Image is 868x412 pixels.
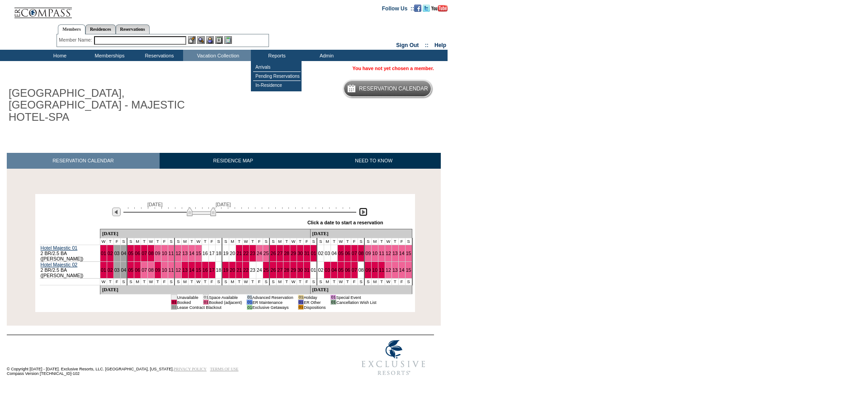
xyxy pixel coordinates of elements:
a: 05 [128,251,133,256]
td: F [208,238,215,245]
td: [DATE] [100,229,310,238]
td: T [141,279,148,285]
a: 02 [108,267,113,273]
a: 18 [216,267,222,273]
a: 08 [148,267,154,273]
a: Reservations [116,24,150,34]
td: 2 BR/2.5 BA ([PERSON_NAME]) [40,245,100,262]
a: 10 [372,267,377,273]
td: T [107,238,113,245]
td: T [141,238,148,245]
td: W [243,238,250,245]
td: 01 [298,295,303,300]
td: Booked [177,300,198,305]
td: T [283,238,290,245]
a: 09 [155,267,160,273]
td: W [195,238,202,245]
a: 12 [386,267,391,273]
a: 11 [379,267,384,273]
td: T [249,279,256,285]
td: Exclusive Getaways [252,305,293,310]
a: 14 [399,251,405,256]
a: 01 [101,267,106,273]
a: 04 [121,267,127,273]
a: 17 [209,267,215,273]
td: F [303,238,310,245]
a: 15 [196,251,201,256]
td: F [161,279,168,285]
a: 19 [223,251,228,256]
td: © Copyright [DATE] - [DATE]. Exclusive Resorts, LLC. [GEOGRAPHIC_DATA], [US_STATE]. Compass Versi... [7,336,323,381]
td: F [398,279,405,285]
td: Dispositions [304,305,326,310]
td: T [236,279,243,285]
a: 28 [284,267,289,273]
img: Exclusive Resorts [353,335,434,380]
td: T [297,279,303,285]
span: You have not yet chosen a member. [353,66,434,71]
a: 21 [236,251,242,256]
span: [DATE] [216,202,231,207]
a: 11 [169,251,174,256]
td: T [297,238,303,245]
img: Next [359,208,368,216]
a: 18 [216,251,222,256]
td: M [372,279,378,285]
td: 01 [171,300,177,305]
td: M [324,279,331,285]
a: 13 [182,251,188,256]
td: Cancellation Wish List [336,300,376,305]
a: PRIVACY POLICY [174,367,207,371]
td: T [344,238,351,245]
a: 09 [155,251,160,256]
td: Vacation Collection [183,50,251,61]
td: S [310,238,317,245]
a: 07 [352,267,357,273]
td: 2 BR/2.5 BA ([PERSON_NAME]) [40,262,100,279]
td: W [100,238,107,245]
a: RESIDENCE MAP [160,153,307,169]
td: W [385,279,392,285]
td: ER Other [304,300,326,305]
a: 09 [365,267,371,273]
td: T [189,279,195,285]
a: 01 [311,267,316,273]
a: 13 [392,251,398,256]
td: Home [34,50,84,61]
a: 02 [318,267,323,273]
img: Follow us on Twitter [423,5,430,12]
a: 12 [175,267,181,273]
a: 11 [169,267,174,273]
a: 13 [182,267,188,273]
a: 13 [392,267,398,273]
td: T [331,238,338,245]
a: 14 [189,267,194,273]
td: F [398,238,405,245]
a: 15 [196,267,201,273]
h1: [GEOGRAPHIC_DATA], [GEOGRAPHIC_DATA] - MAJESTIC HOTEL-SPA [7,85,209,125]
a: TERMS OF USE [210,367,239,371]
a: 16 [203,267,208,273]
td: In-Residence [253,81,301,90]
a: 22 [243,267,249,273]
td: Lease Contract Blackout [177,305,242,310]
a: 29 [291,267,296,273]
a: 05 [338,267,344,273]
td: F [113,279,120,285]
td: S [168,238,175,245]
a: 19 [223,267,228,273]
a: Members [58,24,85,34]
td: W [100,279,107,285]
td: F [256,238,263,245]
a: 03 [325,267,330,273]
a: 12 [175,251,181,256]
td: 01 [330,300,336,305]
a: 05 [128,267,133,273]
td: Reports [251,50,301,61]
td: S [310,279,317,285]
img: b_edit.gif [188,36,196,44]
a: 10 [372,251,377,256]
a: 11 [379,251,384,256]
td: W [385,238,392,245]
a: 24 [257,251,262,256]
